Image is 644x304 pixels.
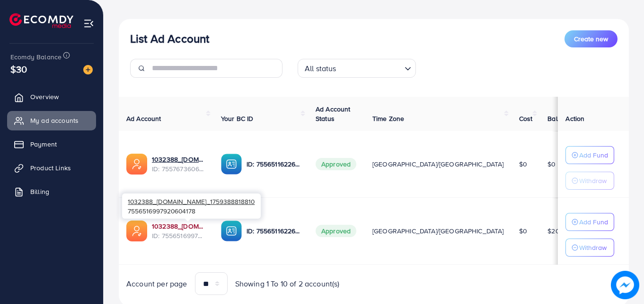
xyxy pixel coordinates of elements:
[152,155,206,164] a: 1032388_[DOMAIN_NAME]_1759658022401
[126,221,147,241] img: ic-ads-acc.e4c84228.svg
[565,213,614,231] button: Add Fund
[10,52,62,62] span: Ecomdy Balance
[7,111,96,130] a: My ad accounts
[303,62,338,75] span: All status
[579,149,608,161] p: Add Fund
[372,114,404,123] span: Time Zone
[10,62,27,76] span: $30
[372,226,504,236] span: [GEOGRAPHIC_DATA]/[GEOGRAPHIC_DATA]
[574,34,608,44] span: Create new
[547,159,556,169] span: $0
[221,114,254,123] span: Your BC ID
[519,114,533,123] span: Cost
[547,114,573,123] span: Balance
[519,226,527,236] span: $0
[519,159,527,169] span: $0
[30,187,49,196] span: Billing
[565,30,618,47] button: Create new
[316,104,351,123] span: Ad Account Status
[221,154,242,175] img: ic-ba-acc.ded83a64.svg
[30,139,57,149] span: Payment
[7,182,96,201] a: Billing
[30,92,59,101] span: Overview
[152,164,206,174] span: ID: 7557673606067683345
[565,114,584,123] span: Action
[7,135,96,154] a: Payment
[221,221,242,241] img: ic-ba-acc.ded83a64.svg
[152,231,206,240] span: ID: 7556516997920604178
[9,13,73,28] img: logo
[339,60,401,75] input: Search for option
[83,65,93,74] img: image
[579,242,607,253] p: Withdraw
[579,216,608,228] p: Add Fund
[247,158,300,170] p: ID: 7556511622665945105
[128,197,255,206] span: 1032388_[DOMAIN_NAME]_1759388818810
[152,221,206,231] a: 1032388_[DOMAIN_NAME]_1759388818810
[126,154,147,175] img: ic-ads-acc.e4c84228.svg
[122,193,261,219] div: 7556516997920604178
[579,175,607,186] p: Withdraw
[565,146,614,164] button: Add Fund
[298,59,416,78] div: Search for option
[30,163,71,173] span: Product Links
[7,87,96,106] a: Overview
[126,114,161,123] span: Ad Account
[547,226,559,236] span: $20
[372,159,504,169] span: [GEOGRAPHIC_DATA]/[GEOGRAPHIC_DATA]
[235,278,340,289] span: Showing 1 To 10 of 2 account(s)
[316,158,356,170] span: Approved
[611,271,639,299] img: image
[565,239,614,257] button: Withdraw
[126,278,187,289] span: Account per page
[7,158,96,177] a: Product Links
[130,32,209,46] h3: List Ad Account
[152,155,206,174] div: <span class='underline'>1032388_styleden.shop_1759658022401</span></br>7557673606067683345
[247,225,300,237] p: ID: 7556511622665945105
[83,18,94,29] img: menu
[30,116,79,125] span: My ad accounts
[565,172,614,190] button: Withdraw
[316,225,356,237] span: Approved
